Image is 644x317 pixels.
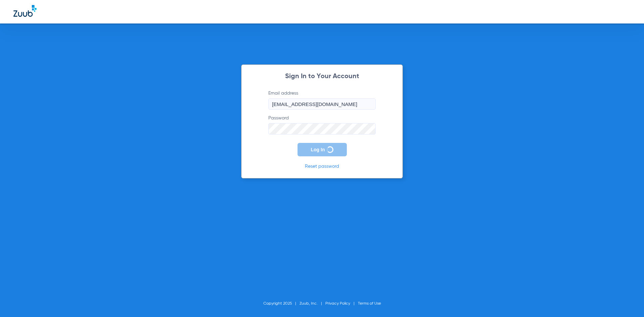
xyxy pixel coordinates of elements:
[311,147,325,152] span: Log In
[358,302,381,306] a: Terms of Use
[13,5,37,17] img: Zuub Logo
[610,285,644,317] iframe: Chat Widget
[325,302,350,306] a: Privacy Policy
[268,90,376,110] label: Email address
[268,115,376,135] label: Password
[258,73,386,80] h2: Sign In to Your Account
[263,300,300,307] li: Copyright 2025
[300,300,325,307] li: Zuub, Inc.
[268,98,376,110] input: Email address
[305,164,339,169] a: Reset password
[298,143,347,156] button: Log In
[268,123,376,135] input: Password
